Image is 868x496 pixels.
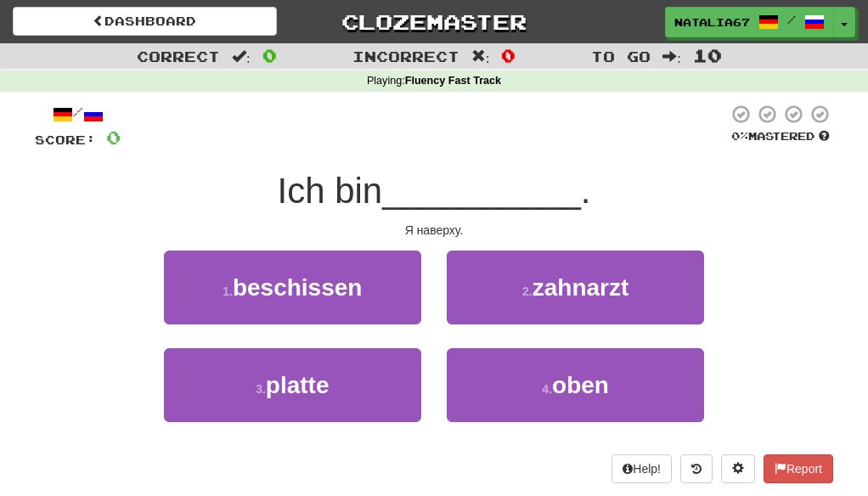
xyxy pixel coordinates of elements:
strong: Fluency Fast Track [405,75,501,87]
div: / [35,104,121,125]
span: NATALIA67 [674,14,750,30]
span: 0 [262,45,277,65]
button: 3.platte [164,348,421,422]
button: 1.beschissen [164,251,421,324]
div: Я наверху. [35,222,833,239]
span: oben [552,372,609,398]
span: : [232,49,251,64]
span: Incorrect [352,48,459,65]
button: 2.zahnarzt [447,251,704,324]
span: 0 % [731,129,748,143]
span: 0 [501,45,516,65]
span: : [662,49,681,64]
button: Report [764,454,833,483]
small: 1 . [223,285,233,298]
span: : [471,49,490,64]
div: Mastered [728,129,833,144]
button: 4.oben [447,348,704,422]
a: NATALIA67 / [665,7,834,37]
span: __________ [382,171,581,211]
span: To go [591,48,651,65]
span: zahnarzt [533,274,629,301]
span: beschissen [233,274,363,301]
a: Dashboard [13,7,277,36]
span: 10 [693,45,722,65]
span: Correct [137,48,220,65]
small: 2 . [522,285,533,298]
span: Ich bin [277,171,382,211]
span: Score: [35,132,96,147]
button: Help! [612,454,672,483]
button: Round history (alt+y) [680,454,713,483]
span: 0 [106,127,121,148]
span: . [581,171,591,211]
small: 3 . [256,382,266,396]
small: 4 . [542,382,552,396]
span: platte [266,372,330,398]
a: Clozemaster [302,7,566,37]
span: / [787,14,796,25]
